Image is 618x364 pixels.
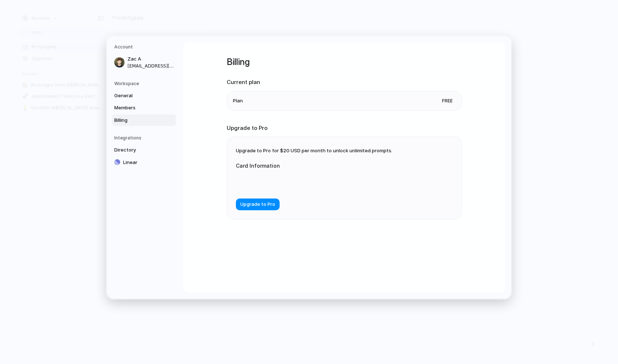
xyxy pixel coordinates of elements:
span: Plan [233,97,243,105]
span: Directory [114,146,161,154]
span: Upgrade to Pro for $20 USD per month to unlock unlimited prompts. [236,148,392,153]
span: Members [114,104,161,112]
span: Upgrade to Pro [240,201,275,208]
button: Upgrade to Pro [236,199,280,210]
a: Zac A[EMAIL_ADDRESS][DOMAIN_NAME] [112,53,176,72]
h5: Account [114,44,176,50]
iframe: Secure card payment input frame [242,178,377,185]
span: General [114,92,161,99]
h5: Integrations [114,135,176,141]
a: General [112,90,176,101]
h1: Billing [227,55,462,69]
span: Zac A [127,55,175,63]
span: [EMAIL_ADDRESS][DOMAIN_NAME] [127,62,175,69]
a: Directory [112,144,176,156]
span: Billing [114,116,161,124]
a: Members [112,102,176,114]
a: Billing [112,114,176,126]
h2: Upgrade to Pro [227,124,462,132]
span: Free [439,97,456,104]
a: Linear [112,156,176,168]
h2: Current plan [227,78,462,87]
label: Card Information [236,162,383,170]
span: Linear [123,159,170,166]
h5: Workspace [114,80,176,87]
